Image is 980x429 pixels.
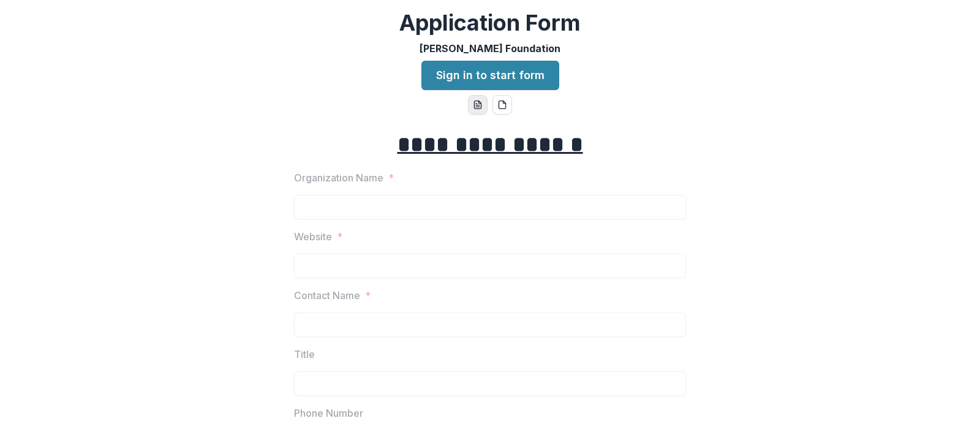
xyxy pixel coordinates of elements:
[294,347,315,362] p: Title
[492,95,512,115] button: pdf-download
[294,229,332,244] p: Website
[420,41,560,56] p: [PERSON_NAME] Foundation
[294,170,383,185] p: Organization Name
[399,10,581,36] h2: Application Form
[294,288,360,303] p: Contact Name
[294,406,363,420] p: Phone Number
[421,61,559,90] a: Sign in to start form
[468,95,488,115] button: word-download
